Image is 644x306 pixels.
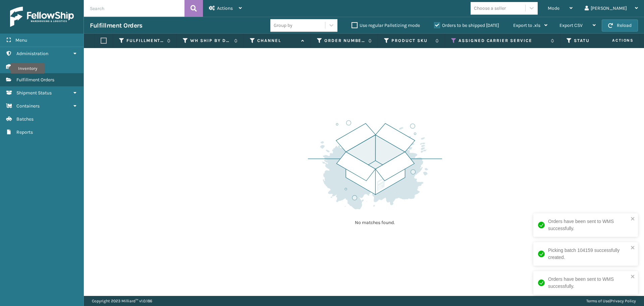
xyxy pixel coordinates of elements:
h3: Fulfillment Orders [90,21,142,30]
button: close [631,274,635,280]
label: Assigned Carrier Service [459,38,547,44]
span: Menu [15,37,27,43]
span: Mode [548,5,559,11]
span: Containers [16,103,40,109]
label: Fulfillment Order Id [126,38,164,44]
label: Orders to be shipped [DATE] [434,23,499,28]
p: Copyright 2023 Milliard™ v 1.0.186 [92,296,152,306]
label: Order Number [324,38,365,44]
span: Batches [16,116,34,122]
span: Actions [591,35,638,46]
label: WH Ship By Date [190,38,231,44]
span: Inventory [16,64,36,70]
div: Choose a seller [474,5,506,12]
span: Actions [217,5,233,11]
div: Orders have been sent to WMS successfully. [548,218,629,232]
button: close [631,245,635,251]
span: Shipment Status [16,90,52,96]
span: Reports [16,129,33,135]
img: logo [10,7,74,27]
span: Fulfillment Orders [16,77,54,83]
div: Picking batch 104159 successfully created. [548,247,629,261]
div: Orders have been sent to WMS successfully. [548,276,629,290]
label: Use regular Palletizing mode [352,23,420,28]
span: Export CSV [559,23,583,28]
span: Administration [16,51,48,56]
span: Export to .xls [513,23,540,28]
div: Group by [274,22,292,29]
label: Product SKU [391,38,432,44]
button: Reload [602,19,638,32]
button: close [631,216,635,222]
label: Channel [257,38,298,44]
label: Status [574,38,614,44]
